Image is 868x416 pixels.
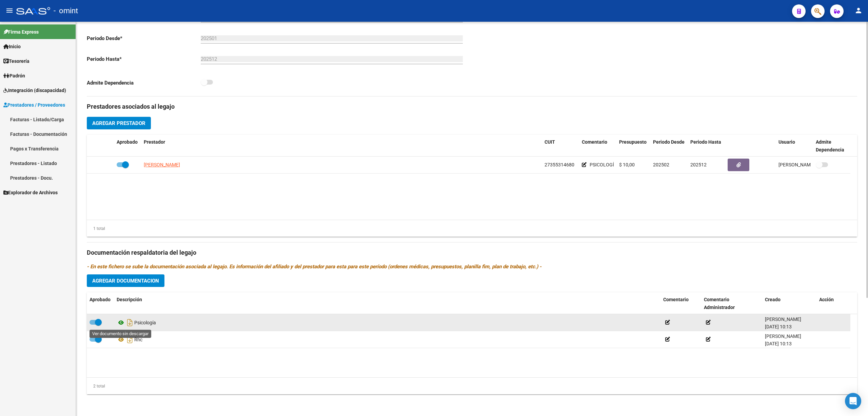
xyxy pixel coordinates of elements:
mat-icon: person [854,6,863,15]
span: Firma Express [3,28,39,36]
p: Periodo Hasta [87,55,201,63]
datatable-header-cell: Creado [762,292,816,315]
datatable-header-cell: Comentario Administrador [701,292,762,315]
span: Agregar Prestador [92,120,145,126]
span: $ 10,00 [619,162,635,167]
span: [PERSON_NAME] [765,333,801,339]
i: - En este fichero se sube la documentación asociada al legajo. Es información del afiliado y del ... [87,264,541,270]
div: Open Intercom Messenger [845,393,861,409]
span: Descripción [117,297,142,302]
span: Aprobado [117,139,138,145]
span: Admite Dependencia [816,139,844,152]
span: Agregar Documentacion [92,278,159,284]
datatable-header-cell: Periodo Desde [650,135,688,157]
h3: Prestadores asociados al legajo [87,102,857,111]
span: Periodo Desde [653,139,685,145]
div: Rhc [117,334,658,345]
span: Creado [765,297,781,302]
datatable-header-cell: Comentario [579,135,616,157]
span: Periodo Hasta [690,139,721,145]
datatable-header-cell: Prestador [141,135,542,157]
span: Tesorería [3,57,29,65]
span: Comentario [582,139,607,145]
datatable-header-cell: Usuario [776,135,813,157]
span: Prestadores / Proveedores [3,101,65,109]
i: Descargar documento [125,334,134,345]
span: CUIT [545,139,555,145]
span: 202502 [653,162,669,167]
datatable-header-cell: Periodo Hasta [688,135,725,157]
datatable-header-cell: Descripción [114,292,660,315]
h3: Documentación respaldatoria del legajo [87,248,857,257]
p: Periodo Desde [87,35,201,42]
datatable-header-cell: Presupuesto [616,135,650,157]
span: [PERSON_NAME] [144,162,180,167]
span: [DATE] 10:13 [765,324,792,329]
span: Integración (discapacidad) [3,87,66,94]
span: Aprobado [90,297,111,302]
span: - omint [54,3,78,18]
div: 1 total [87,225,105,232]
button: Agregar Prestador [87,117,151,129]
mat-icon: menu [5,6,14,15]
p: Admite Dependencia [87,79,201,87]
button: Agregar Documentacion [87,274,164,287]
span: Explorador de Archivos [3,189,58,196]
span: [PERSON_NAME] [DATE] [778,162,832,167]
span: Acción [819,297,834,302]
div: Psicología [117,317,658,328]
datatable-header-cell: Acción [816,292,850,315]
span: [DATE] 10:13 [765,341,792,346]
i: Descargar documento [125,317,134,328]
span: 202512 [690,162,707,167]
span: Prestador [144,139,165,145]
span: Usuario [778,139,795,145]
span: [PERSON_NAME] [765,316,801,322]
datatable-header-cell: CUIT [542,135,579,157]
datatable-header-cell: Aprobado [114,135,141,157]
span: Padrón [3,72,25,79]
div: 2 total [87,382,105,390]
span: PSICOLOGÍA 12 X MES [590,162,638,167]
span: Presupuesto [619,139,647,145]
span: 27355314680 [545,162,574,167]
span: Comentario Administrador [704,297,735,310]
datatable-header-cell: Admite Dependencia [813,135,850,157]
datatable-header-cell: Aprobado [87,292,114,315]
datatable-header-cell: Comentario [660,292,701,315]
span: Inicio [3,43,21,50]
span: Comentario [663,297,689,302]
